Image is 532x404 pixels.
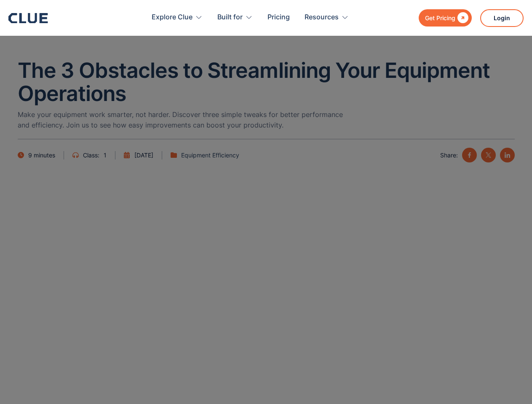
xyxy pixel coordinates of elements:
img: Calendar scheduling icon [124,152,130,158]
div: [DATE] [134,150,153,160]
div: Explore Clue [152,4,192,31]
img: clock icon [18,152,24,158]
div: 1 [104,150,107,160]
div: Built for [217,4,253,31]
div: Class: [83,150,99,160]
div: Built for [217,4,243,31]
img: facebook icon [467,152,472,158]
h1: The 3 Obstacles to Streamlining Your Equipment Operations [18,59,515,105]
div:  [455,13,468,23]
div: Resources [305,4,349,31]
img: linkedin icon [505,152,510,158]
div: Get Pricing [425,13,455,23]
p: Make your equipment work smarter, not harder. Discover three simple tweaks for better performance... [18,109,346,130]
img: twitter X icon [486,152,491,158]
div: 9 minutes [28,150,55,160]
a: Equipment Efficiency [181,150,239,160]
a: Pricing [267,4,290,31]
div: Explore Clue [152,4,203,31]
div: Resources [305,4,339,31]
a: Login [480,9,524,27]
div: Share: [440,150,458,160]
img: folder icon [171,152,177,158]
img: headphones icon [72,152,79,158]
a: Get Pricing [419,9,472,27]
